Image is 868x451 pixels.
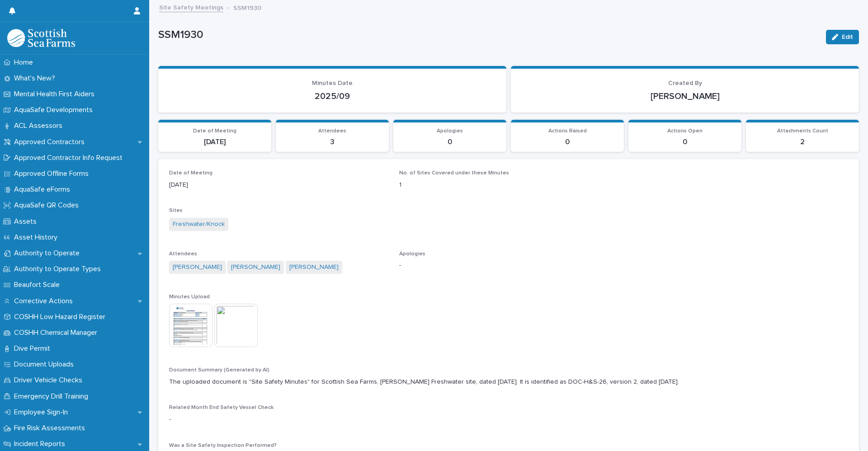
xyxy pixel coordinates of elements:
[173,263,222,272] a: [PERSON_NAME]
[231,263,280,272] a: [PERSON_NAME]
[169,415,848,424] p: -
[10,281,67,289] p: Beaufort Scale
[399,170,509,176] span: No. of Sites Covered under these Minutes
[667,128,703,134] span: Actions Open
[10,376,90,385] p: Driver Vehicle Checks
[842,34,853,40] span: Edit
[10,297,80,305] p: Corrective Actions
[169,294,210,300] span: Minutes Upload
[173,220,225,229] a: Freshwater/Knock
[516,138,618,146] p: 0
[10,313,113,321] p: COSHH Low Hazard Register
[10,201,86,210] p: AquaSafe QR Codes
[10,138,92,146] p: Approved Contractors
[522,91,848,102] p: [PERSON_NAME]
[10,185,77,194] p: AquaSafe eForms
[10,392,95,401] p: Emergency Drill Training
[399,251,425,257] span: Apologies
[399,180,618,190] p: 1
[169,367,269,373] span: Document Summary (Generated by AI)
[634,138,736,146] p: 0
[10,249,87,258] p: Authority to Operate
[10,440,72,448] p: Incident Reports
[164,138,266,146] p: [DATE]
[10,169,96,178] p: Approved Offline Forms
[7,29,75,47] img: bPIBxiqnSb2ggTQWdOVV
[169,180,388,190] p: [DATE]
[10,265,108,273] p: Authority to Operate Types
[10,233,65,242] p: Asset History
[10,344,57,353] p: Dive Permit
[159,2,223,12] a: Site Safety Meetings
[10,424,92,432] p: Fire Risk Assessments
[281,138,383,146] p: 3
[10,122,70,130] p: ACL Assessors
[169,208,183,213] span: Sites
[289,263,339,272] a: [PERSON_NAME]
[10,360,81,369] p: Document Uploads
[158,28,819,42] p: SSM1930
[193,128,236,134] span: Date of Meeting
[777,128,828,134] span: Attachments Count
[751,138,854,146] p: 2
[10,58,40,67] p: Home
[233,2,261,12] p: SSM1930
[312,80,353,86] span: Minutes Date
[10,106,100,114] p: AquaSafe Developments
[169,443,277,448] span: Was a Site Safety Inspection Performed?
[169,377,848,387] p: The uploaded document is "Site Safety Minutes" for Scottish Sea Farms, [PERSON_NAME] Freshwater s...
[10,90,102,99] p: Mental Health First Aiders
[668,80,702,86] span: Created By
[318,128,346,134] span: Attendees
[10,74,62,83] p: What's New?
[169,405,274,410] span: Related Month End Safety Vessel Check
[10,154,130,162] p: Approved Contractor Info Request
[10,329,104,337] p: COSHH Chemical Manager
[10,217,44,226] p: Assets
[399,261,618,270] p: -
[826,30,859,44] button: Edit
[548,128,587,134] span: Actions Raised
[169,251,197,257] span: Attendees
[10,408,75,417] p: Employee Sign-In
[169,170,212,176] span: Date of Meeting
[399,138,501,146] p: 0
[437,128,463,134] span: Apologies
[169,91,495,102] p: 2025/09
